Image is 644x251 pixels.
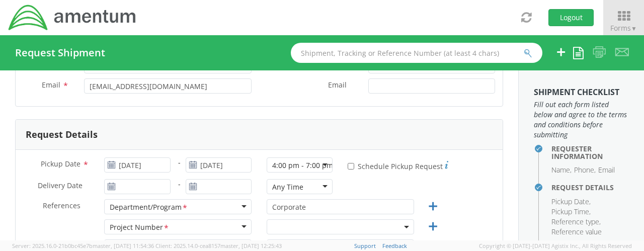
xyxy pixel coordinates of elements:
h3: Shipment Checklist [534,88,629,97]
li: Pickup Date [551,197,591,207]
span: master, [DATE] 11:54:36 [93,242,154,249]
input: Schedule Pickup Request [348,163,354,170]
input: Shipment, Tracking or Reference Number (at least 4 chars) [291,43,542,63]
h4: Requester Information [551,145,629,160]
li: Phone [574,165,596,175]
h3: Request Details [26,130,98,140]
div: 4:00 pm - 7:00 pm [272,160,333,171]
a: Support [354,242,376,249]
span: Email [328,80,347,92]
h4: Request Shipment [15,47,105,58]
div: Any Time [272,182,303,192]
div: Project Number [110,222,170,233]
span: Server: 2025.16.0-21b0bc45e7b [12,242,154,249]
span: References [43,201,80,210]
a: Feedback [382,242,407,249]
span: Copyright © [DATE]-[DATE] Agistix Inc., All Rights Reserved [479,242,632,250]
img: dyn-intl-logo-049831509241104b2a82.png [8,4,137,32]
span: Delivery Date [38,181,83,192]
span: ▼ [631,24,637,33]
li: Reference type [551,217,601,227]
button: Logout [548,9,594,26]
span: Email [42,80,60,90]
span: Pickup Date [41,159,80,169]
span: Forms [610,23,637,33]
span: Fill out each form listed below and agree to the terms and conditions before submitting [534,100,629,140]
span: Client: 2025.14.0-cea8157 [155,242,282,249]
li: Reference value [551,227,602,237]
li: Email [598,165,615,175]
li: Name [551,165,572,175]
div: Department/Program [110,202,188,213]
span: master, [DATE] 12:25:43 [220,242,282,249]
label: Schedule Pickup Request [348,159,448,172]
li: Pickup Time [551,207,591,217]
h4: Request Details [551,184,629,191]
